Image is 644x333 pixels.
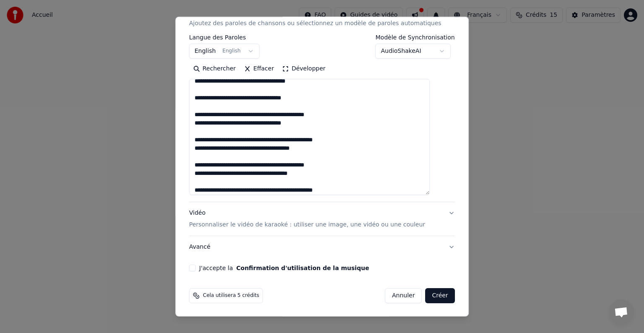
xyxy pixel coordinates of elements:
[426,288,455,303] button: Créer
[376,34,455,40] label: Modèle de Synchronisation
[189,34,260,40] label: Langue des Paroles
[278,62,330,75] button: Développer
[240,62,278,75] button: Effacer
[189,236,455,258] button: Avancé
[189,209,425,229] div: Vidéo
[189,62,240,75] button: Rechercher
[189,202,455,236] button: VidéoPersonnaliser le vidéo de karaoké : utiliser une image, une vidéo ou une couleur
[189,19,441,28] p: Ajoutez des paroles de chansons ou sélectionnez un modèle de paroles automatiques
[385,288,422,303] button: Annuler
[189,34,455,202] div: ParolesAjoutez des paroles de chansons ou sélectionnez un modèle de paroles automatiques
[199,265,369,271] label: J'accepte la
[189,1,455,34] button: ParolesAjoutez des paroles de chansons ou sélectionnez un modèle de paroles automatiques
[189,221,425,229] p: Personnaliser le vidéo de karaoké : utiliser une image, une vidéo ou une couleur
[203,292,259,299] span: Cela utilisera 5 crédits
[236,265,369,271] button: J'accepte la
